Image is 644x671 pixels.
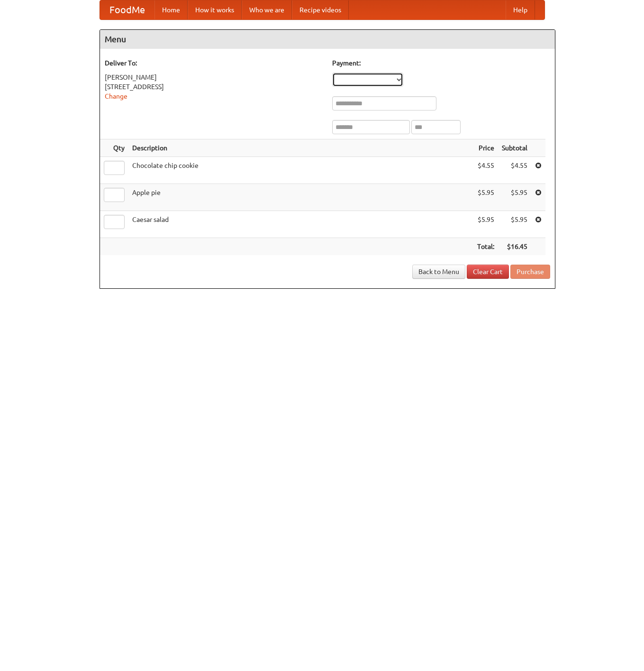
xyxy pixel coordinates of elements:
a: Help [506,0,535,19]
h5: Deliver To: [105,58,323,68]
td: $5.95 [473,211,498,238]
td: $5.95 [498,211,531,238]
th: Price [473,139,498,157]
div: [STREET_ADDRESS] [105,82,323,92]
a: Recipe videos [292,0,349,19]
td: Chocolate chip cookie [128,157,473,184]
a: Back to Menu [412,265,465,279]
td: $4.55 [473,157,498,184]
td: Apple pie [128,184,473,211]
th: Description [128,139,473,157]
a: Clear Cart [467,265,509,279]
a: Home [154,0,188,19]
td: $4.55 [498,157,531,184]
th: $16.45 [498,238,531,256]
a: Change [105,92,127,100]
a: Who we are [242,0,292,19]
th: Total: [473,238,498,256]
h4: Menu [100,30,555,49]
a: How it works [188,0,242,19]
td: Caesar salad [128,211,473,238]
div: [PERSON_NAME] [105,73,323,82]
a: FoodMe [100,0,154,19]
h5: Payment: [332,58,550,68]
button: Purchase [510,265,550,279]
th: Subtotal [498,139,531,157]
td: $5.95 [473,184,498,211]
td: $5.95 [498,184,531,211]
th: Qty [100,139,128,157]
